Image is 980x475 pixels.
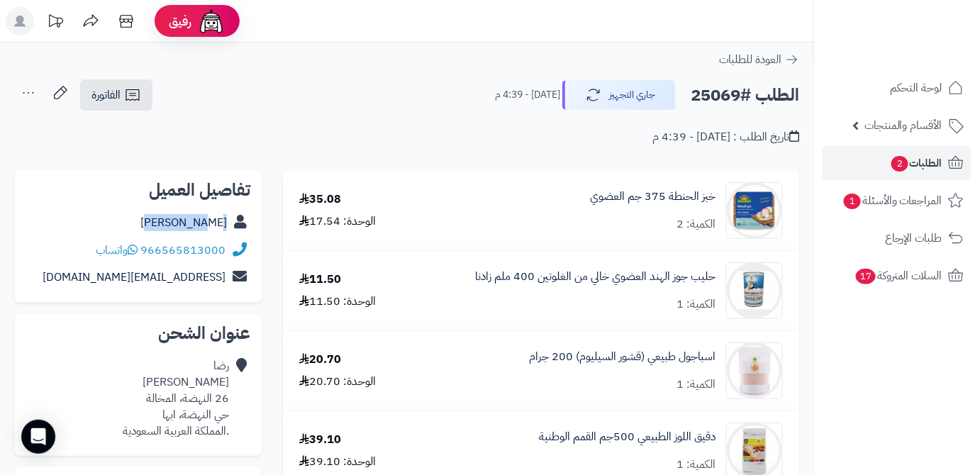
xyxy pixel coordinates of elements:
span: 1 [844,194,861,209]
img: logo-2.png [884,11,967,40]
h2: عنوان الشحن [26,325,250,342]
span: المراجعات والأسئلة [842,191,942,211]
h2: الطلب #25069 [691,81,799,110]
span: لوحة التحكم [890,78,942,98]
a: واتساب [96,242,138,259]
div: الكمية: 1 [676,376,715,393]
span: 17 [856,269,876,284]
a: اسباجول طبيعي (قشور السيليوم) 200 جرام [529,349,715,365]
div: Open Intercom Messenger [21,420,55,454]
img: 1731085893-%D8%A7%D8%B3%D8%AC%D9%88%D9%84%20-90x90.jpg [727,342,782,399]
button: جاري التجهيز [562,80,676,110]
a: 966565813000 [140,242,225,259]
div: الوحدة: 39.10 [299,454,376,470]
h2: تفاصيل العميل [26,181,250,199]
span: الأقسام والمنتجات [864,116,942,135]
div: 11.50 [299,272,341,288]
div: 39.10 [299,432,341,448]
img: 1671472386-spelt_bread-90x90.jpg [727,182,782,239]
a: طلبات الإرجاع [823,221,971,255]
a: الفاتورة [80,79,152,111]
div: الكمية: 1 [676,457,715,473]
a: خبز الحنطة 375 جم العضوي [590,189,715,205]
div: الوحدة: 20.70 [299,374,376,390]
div: الكمية: 2 [676,216,715,233]
span: الفاتورة [91,86,121,104]
span: 2 [891,156,908,172]
div: 20.70 [299,352,341,368]
div: 35.08 [299,191,341,208]
a: دقيق اللوز الطبيعي 500جم القمم الوطنية [539,429,715,445]
a: لوحة التحكم [823,71,971,105]
small: [DATE] - 4:39 م [495,88,560,102]
div: الوحدة: 17.54 [299,213,376,230]
span: السلات المتروكة [854,266,942,286]
a: المراجعات والأسئلة1 [823,184,971,218]
span: طلبات الإرجاع [885,228,942,248]
span: الطلبات [890,153,942,173]
a: تحديثات المنصة [38,7,73,39]
a: [EMAIL_ADDRESS][DOMAIN_NAME] [43,269,225,286]
img: 1715812955-4797001052836-90x90.png [727,262,782,319]
a: حليب جوز الهند العضوي خالي من الغلوتين 400 ملم زادنا [475,269,715,285]
div: رضا [PERSON_NAME] 26 النهضة، المخالة حي النهضة، ابها .المملكة العربية السعودية [123,358,229,439]
div: تاريخ الطلب : [DATE] - 4:39 م [652,129,799,145]
a: الطلبات2 [823,146,971,180]
span: العودة للطلبات [719,51,781,68]
div: الوحدة: 11.50 [299,294,376,310]
img: ai-face.png [197,7,225,35]
a: السلات المتروكة17 [823,259,971,293]
div: الكمية: 1 [676,296,715,313]
a: [PERSON_NAME] [140,214,227,231]
span: رفيق [169,13,191,30]
a: العودة للطلبات [719,51,799,68]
